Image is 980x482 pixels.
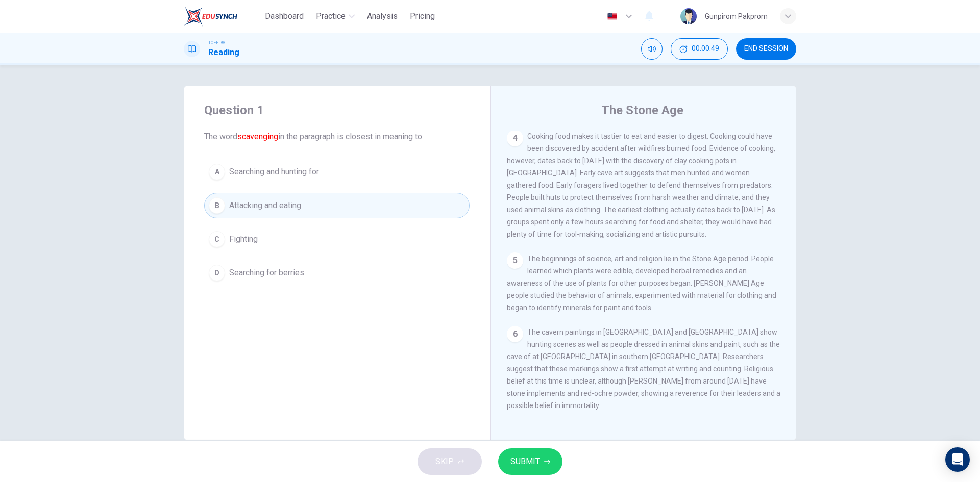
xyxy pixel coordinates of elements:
[510,454,540,469] span: SUBMIT
[601,102,683,118] h4: The Stone Age
[363,7,402,26] button: Analysis
[641,38,663,60] div: Mute
[671,38,728,60] div: Hide
[184,6,237,27] img: EduSynch logo
[316,10,346,22] span: Practice
[744,45,788,53] span: END SESSION
[204,226,470,252] button: CFighting
[204,131,470,143] span: The word in the paragraph is closest in meaning to:
[208,46,239,59] h1: Reading
[208,39,225,46] span: TOEFL®
[736,38,796,60] button: END SESSION
[680,8,697,24] img: Profile picture
[261,7,308,26] button: Dashboard
[229,267,304,279] span: Searching for berries
[209,231,225,247] div: C
[229,166,319,178] span: Searching and hunting for
[498,448,562,475] button: SUBMIT
[209,164,225,180] div: A
[312,7,359,26] button: Practice
[204,193,470,218] button: BAttacking and eating
[507,255,776,312] span: The beginnings of science, art and religion lie in the Stone Age period. People learned which pla...
[184,6,261,27] a: EduSynch logo
[204,102,470,118] h4: Question 1
[507,326,523,342] div: 6
[705,10,768,22] div: Gunpirom Pakprom
[229,233,258,245] span: Fighting
[209,265,225,281] div: D
[507,132,775,238] span: Cooking food makes it tastier to eat and easier to digest. Cooking could have been discovered by ...
[204,260,470,286] button: DSearching for berries
[671,38,728,60] button: 00:00:49
[265,10,304,22] span: Dashboard
[237,132,278,141] font: scavenging
[606,13,619,20] img: en
[410,10,435,22] span: Pricing
[406,7,439,26] button: Pricing
[945,447,970,472] div: Open Intercom Messenger
[229,199,301,212] span: Attacking and eating
[367,10,398,22] span: Analysis
[507,130,523,146] div: 4
[507,328,780,410] span: The cavern paintings in [GEOGRAPHIC_DATA] and [GEOGRAPHIC_DATA] show hunting scenes as well as pe...
[209,197,225,214] div: B
[204,159,470,185] button: ASearching and hunting for
[692,45,719,53] span: 00:00:49
[507,252,523,269] div: 5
